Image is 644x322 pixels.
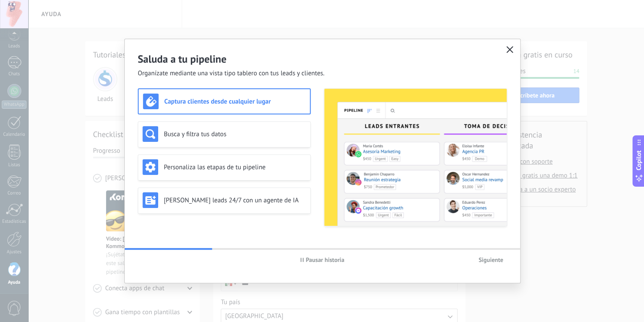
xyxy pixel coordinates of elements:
[164,163,306,171] h3: Personaliza las etapas de tu pipeline
[475,253,507,266] button: Siguiente
[164,130,306,138] h3: Busca y filtra tus datos
[164,196,306,205] h3: [PERSON_NAME] leads 24/7 con un agente de IA
[305,257,344,263] span: Pausar historia
[478,257,503,263] span: Siguiente
[138,52,507,66] h2: Saluda a tu pipeline
[634,151,643,171] span: Copilot
[296,253,348,266] button: Pausar historia
[164,97,305,106] h3: Captura clientes desde cualquier lugar
[138,69,325,78] span: Organízate mediante una vista tipo tablero con tus leads y clientes.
